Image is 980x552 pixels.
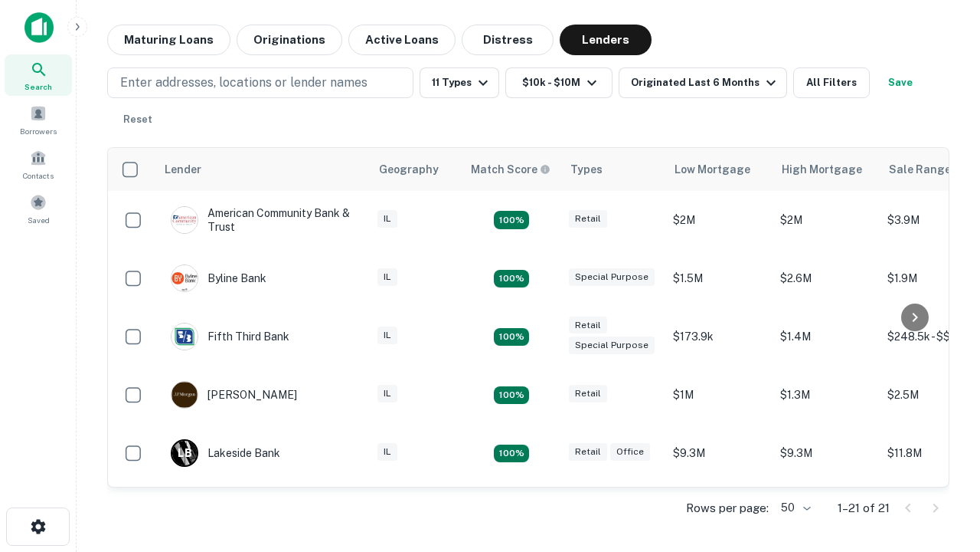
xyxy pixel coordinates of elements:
button: 11 Types [420,67,499,98]
th: Low Mortgage [665,148,773,191]
div: Matching Properties: 3, hasApolloMatch: undefined [494,445,529,463]
div: Originated Last 6 Months [631,74,780,92]
button: Lenders [560,25,652,55]
div: [PERSON_NAME] [171,381,297,409]
div: Lender [165,160,201,179]
button: Originated Last 6 Months [619,67,787,98]
img: picture [171,324,198,350]
button: Distress [462,25,554,55]
td: $2M [773,191,880,249]
p: Rows per page: [686,499,769,517]
div: Matching Properties: 2, hasApolloMatch: undefined [494,328,529,347]
div: Geography [379,160,439,179]
span: Search [24,80,52,93]
td: $9.3M [665,424,773,482]
button: $10k - $10M [505,67,612,98]
div: Matching Properties: 3, hasApolloMatch: undefined [494,270,529,288]
th: Lender [155,148,370,191]
button: Maturing Loans [107,25,230,55]
td: $173.9k [665,307,773,366]
div: Retail [569,443,607,461]
div: Retail [569,385,607,402]
span: Contacts [23,169,54,182]
div: Matching Properties: 2, hasApolloMatch: undefined [494,211,529,229]
div: IL [377,385,397,402]
div: Retail [569,210,607,228]
div: Low Mortgage [675,160,750,179]
div: Capitalize uses an advanced AI algorithm to match your search with the best lender. The match sco... [471,161,550,178]
td: $1.4M [773,307,880,366]
div: Retail [569,317,607,334]
div: Byline Bank [171,264,266,292]
img: capitalize-icon.png [24,12,54,43]
div: 50 [775,497,813,519]
th: Geography [370,148,462,191]
button: Originations [237,25,342,55]
div: Special Purpose [569,337,655,354]
span: Borrowers [20,125,57,137]
a: Search [5,54,72,96]
button: Save your search to get updates of matches that match your search criteria. [876,67,925,98]
span: Saved [28,214,50,226]
a: Borrowers [5,99,72,140]
p: Enter addresses, locations or lender names [120,74,367,92]
div: IL [377,210,397,228]
div: Special Purpose [569,268,655,286]
div: High Mortgage [782,160,862,179]
th: High Mortgage [773,148,880,191]
div: IL [377,327,397,344]
div: Sale Range [889,160,951,179]
td: $2.7M [665,482,773,540]
div: Lakeside Bank [171,439,280,467]
a: Saved [5,188,72,229]
td: $2.6M [773,249,880,307]
div: Fifth Third Bank [171,323,289,350]
p: L B [178,445,191,462]
th: Types [561,148,665,191]
div: IL [377,443,397,461]
td: $7M [773,482,880,540]
p: 1–21 of 21 [838,499,890,517]
iframe: Chat Widget [903,380,980,454]
img: picture [171,265,198,291]
td: $9.3M [773,424,880,482]
h6: Match Score [471,161,547,178]
th: Capitalize uses an advanced AI algorithm to match your search with the best lender. The match sco... [462,148,561,191]
div: Matching Properties: 2, hasApolloMatch: undefined [494,386,529,405]
td: $1M [665,366,773,424]
div: Types [570,160,603,179]
td: $1.5M [665,249,773,307]
button: All Filters [793,67,870,98]
button: Enter addresses, locations or lender names [107,67,413,98]
div: Office [610,443,650,461]
button: Active Loans [348,25,456,55]
td: $1.3M [773,366,880,424]
a: Contacts [5,143,72,185]
div: American Community Bank & Trust [171,206,354,234]
img: picture [171,207,198,233]
div: IL [377,268,397,286]
button: Reset [113,104,162,135]
td: $2M [665,191,773,249]
img: picture [171,382,198,408]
